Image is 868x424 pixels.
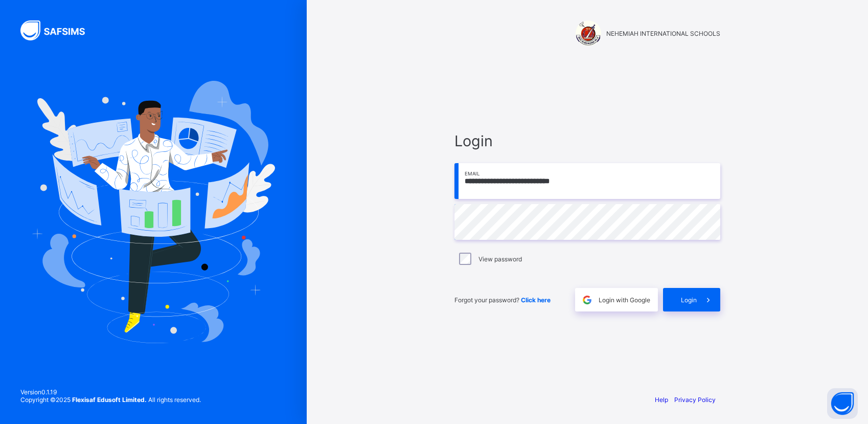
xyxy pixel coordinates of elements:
[454,132,720,150] span: Login
[20,396,201,404] span: Copyright © 2025 All rights reserved.
[20,20,97,40] img: SAFSIMS Logo
[581,294,593,306] img: google.396cfc9801f0270233282035f929180a.svg
[32,81,275,343] img: Hero Image
[20,388,201,396] span: Version 0.1.19
[674,396,716,404] a: Privacy Policy
[599,296,650,304] span: Login with Google
[606,30,720,37] span: NEHEMIAH INTERNATIONAL SCHOOLS
[454,296,551,304] span: Forgot your password?
[655,396,668,404] a: Help
[521,296,551,304] a: Click here
[72,396,147,404] strong: Flexisaf Edusoft Limited.
[478,255,522,263] label: View password
[681,296,697,304] span: Login
[827,388,858,419] button: Open asap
